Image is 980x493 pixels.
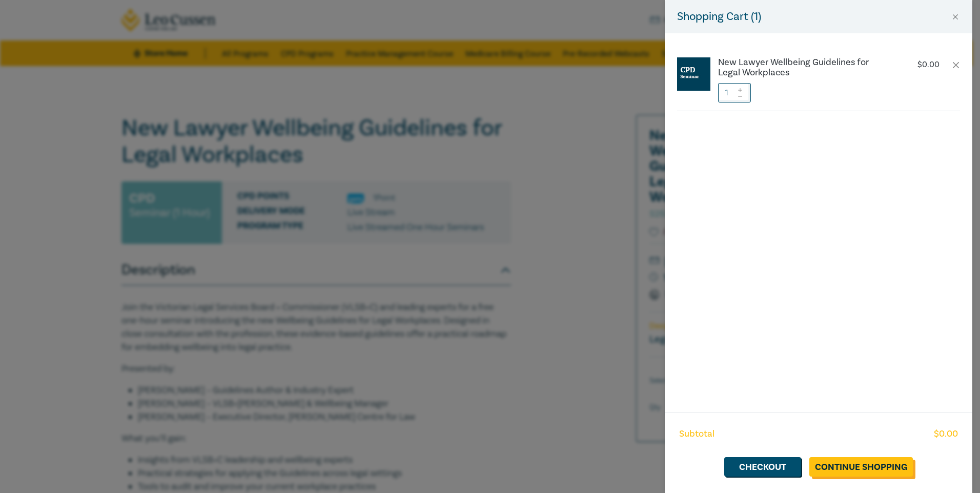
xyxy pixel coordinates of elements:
[718,57,888,78] a: New Lawyer Wellbeing Guidelines for Legal Workplaces
[677,57,710,91] img: CPD%20Seminar.jpg
[679,427,714,441] span: Subtotal
[677,8,761,25] h5: Shopping Cart ( 1 )
[724,457,801,477] a: Checkout
[917,60,940,70] p: $ 0.00
[809,457,913,477] a: Continue Shopping
[718,83,751,102] input: 1
[934,427,958,441] span: $ 0.00
[951,12,960,22] button: Close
